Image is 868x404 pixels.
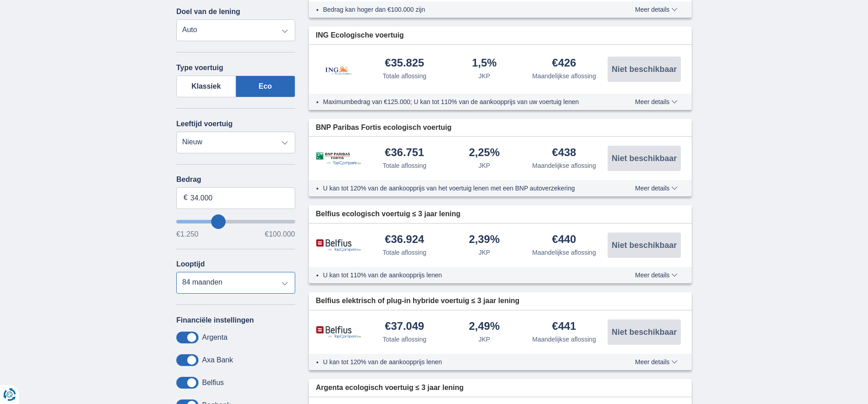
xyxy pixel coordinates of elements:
label: Belfius [202,379,224,387]
button: Niet beschikbaar [608,57,681,82]
div: JKP [478,71,490,81]
span: Meer details [635,272,678,278]
div: €426 [552,57,576,70]
div: 2,49% [469,321,500,333]
li: U kan tot 110% van de aankoopprijs lenen [323,271,602,280]
li: U kan tot 120% van de aankoopprijs lenen [323,357,602,366]
span: Meer details [635,6,678,13]
button: Meer details [628,185,684,192]
span: Belfius ecologisch voertuig ≤ 3 jaar lening [316,209,461,219]
span: € [184,193,188,203]
label: Argenta [202,333,227,342]
span: Niet beschikbaar [612,65,677,73]
span: Argenta ecologisch voertuig ≤ 3 jaar lening [316,383,464,393]
span: ING Ecologische voertuig [316,30,404,41]
button: Meer details [628,358,684,366]
div: Maandelijkse aflossing [532,71,596,81]
label: Doel van de lening [176,8,240,16]
button: Niet beschikbaar [608,146,681,171]
label: Axa Bank [202,356,233,364]
button: Meer details [628,271,684,279]
span: Belfius elektrisch of plug-in hybride voertuig ≤ 3 jaar lening [316,296,520,306]
img: product.pl.alt Belfius [316,239,361,252]
label: Bedrag [176,176,295,184]
label: Eco [236,76,295,97]
div: Maandelijkse aflossing [532,161,596,170]
label: Type voertuig [176,64,223,72]
span: €100.000 [265,231,295,238]
label: Klassiek [176,76,236,97]
span: Niet beschikbaar [612,241,677,249]
span: €1.250 [176,231,198,238]
div: €440 [552,234,576,246]
img: product.pl.alt Belfius [316,326,361,339]
div: €37.049 [385,321,424,333]
div: €36.924 [385,234,424,246]
button: Meer details [628,6,684,13]
input: wantToBorrow [176,220,295,223]
div: Totale aflossing [382,248,426,257]
div: Maandelijkse aflossing [532,335,596,344]
li: U kan tot 120% van de aankoopprijs van het voertuig lenen met een BNP autoverzekering [323,184,602,193]
div: €438 [552,147,576,159]
li: Maximumbedrag van €125.000; U kan tot 110% van de aankoopprijs van uw voertuig lenen [323,97,602,106]
li: Bedrag kan hoger dan €100.000 zijn [323,5,602,14]
div: Totale aflossing [382,71,426,81]
span: BNP Paribas Fortis ecologisch voertuig [316,123,452,133]
span: Meer details [635,359,678,365]
label: Financiële instellingen [176,316,254,324]
img: product.pl.alt BNP Paribas Fortis [316,152,361,165]
div: JKP [478,335,490,344]
div: €35.825 [385,57,424,70]
span: Meer details [635,185,678,191]
img: product.pl.alt ING [316,54,361,84]
div: 2,39% [469,234,500,246]
div: 2,25% [469,147,500,159]
span: Niet beschikbaar [612,328,677,336]
div: JKP [478,248,490,257]
button: Niet beschikbaar [608,233,681,258]
div: Maandelijkse aflossing [532,248,596,257]
div: Totale aflossing [382,161,426,170]
label: Looptijd [176,260,205,268]
div: JKP [478,161,490,170]
button: Meer details [628,98,684,105]
span: Meer details [635,99,678,105]
div: 1,5% [472,57,497,70]
button: Niet beschikbaar [608,319,681,345]
div: €441 [552,321,576,333]
div: €36.751 [385,147,424,159]
span: Niet beschikbaar [612,154,677,162]
div: Totale aflossing [382,335,426,344]
label: Leeftijd voertuig [176,120,232,128]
